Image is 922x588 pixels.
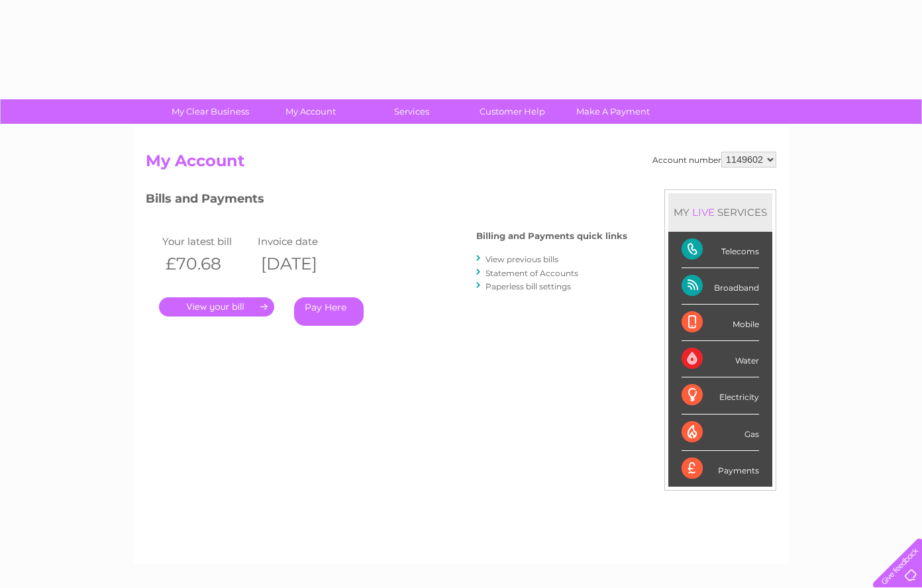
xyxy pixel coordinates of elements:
td: Invoice date [254,232,350,250]
div: Water [682,341,759,377]
div: Telecoms [682,232,759,268]
a: My Account [256,99,366,124]
h4: Billing and Payments quick links [476,231,627,241]
div: MY SERVICES [668,193,772,231]
a: My Clear Business [156,99,265,124]
div: Gas [682,415,759,451]
a: Statement of Accounts [486,268,578,278]
a: Paperless bill settings [486,281,571,291]
h3: Bills and Payments [146,189,627,213]
a: Make A Payment [558,99,668,124]
a: . [159,297,274,317]
td: Your latest bill [159,232,254,250]
div: Payments [682,451,759,487]
th: £70.68 [159,250,254,277]
div: Electricity [682,377,759,414]
div: Broadband [682,268,759,305]
h2: My Account [146,152,776,177]
a: Customer Help [458,99,567,124]
div: Mobile [682,305,759,341]
div: LIVE [690,206,717,219]
a: Pay Here [294,297,364,326]
th: [DATE] [254,250,350,277]
div: Account number [652,152,776,168]
a: View previous bills [486,254,558,264]
a: Services [357,99,466,124]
